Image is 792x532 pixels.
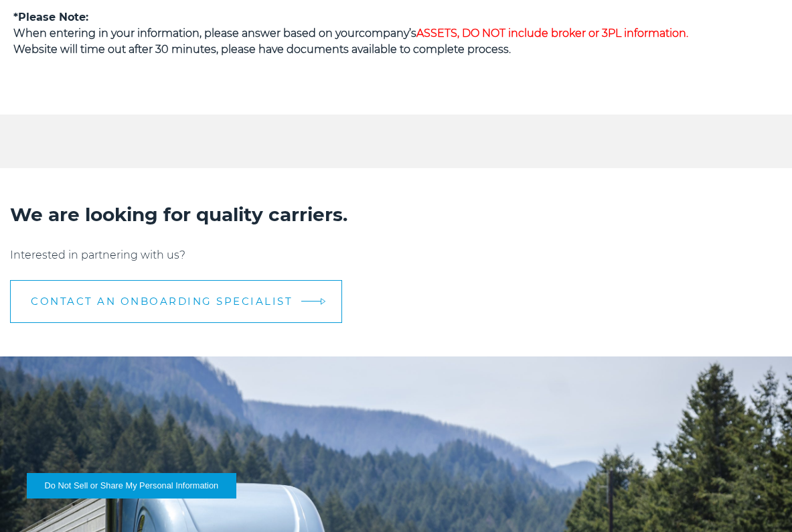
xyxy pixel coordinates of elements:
button: Do Not Sell or Share My Personal Information [27,473,236,498]
a: CONTACT AN ONBOARDING SPECIALIST arrow arrow [10,280,342,323]
h2: We are looking for quality carriers. [10,202,782,227]
span: CONTACT AN ONBOARDING SPECIALIST [31,296,293,306]
strong: *Please Note: [13,11,88,23]
span: ASSETS, DO NOT include broker or 3PL information. [416,27,688,40]
p: Interested in partnering with us? [10,247,782,263]
img: arrow [321,298,326,306]
strong: Website will time out after 30 minutes, please have documents available to complete process. [13,43,511,56]
strong: When entering in your information, please answer based on your [13,27,359,40]
strong: company’s [359,27,688,40]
